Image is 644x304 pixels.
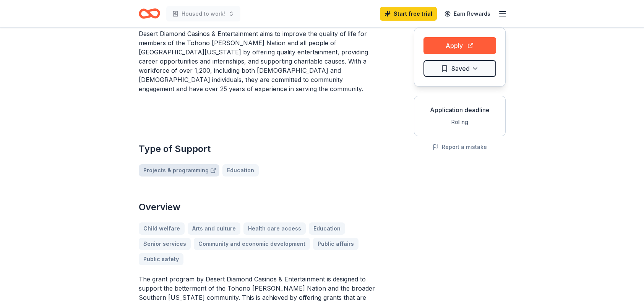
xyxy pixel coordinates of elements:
h2: Type of Support [139,143,377,155]
a: Projects & programming [139,164,219,177]
button: Housed to work! [166,6,240,21]
a: Education [222,164,259,177]
p: Desert Diamond Casinos & Entertainment aims to improve the quality of life for members of the Toh... [139,29,377,93]
button: Saved [423,60,496,77]
button: Apply [423,37,496,54]
div: Application deadline [420,105,499,114]
span: Housed to work! [182,9,225,18]
span: Saved [451,64,470,74]
a: Home [139,5,160,23]
a: Earn Rewards [440,7,495,21]
h2: Overview [139,201,377,213]
div: Rolling [420,118,499,127]
button: Report a mistake [433,142,487,152]
a: Start free trial [380,7,437,21]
